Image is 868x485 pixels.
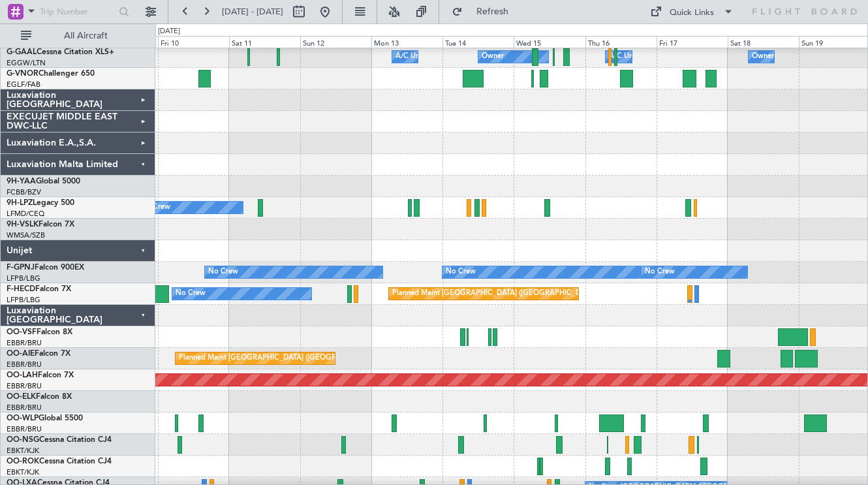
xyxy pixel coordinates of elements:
a: EBBR/BRU [7,360,42,369]
div: A/C Unavailable [395,47,450,67]
span: 9H-LPZ [7,199,33,207]
div: Sun 12 [300,36,371,48]
a: EBKT/KJK [7,467,39,477]
div: No Crew [176,284,206,304]
span: OO-LAH [7,371,38,379]
a: WMSA/SZB [7,230,45,240]
span: G-VNOR [7,70,39,78]
span: All Aircraft [34,31,138,40]
a: OO-WLPGlobal 5500 [7,415,83,422]
a: EGGW/LTN [7,58,46,68]
a: 9H-VSLKFalcon 7X [7,221,74,228]
a: OO-AIEFalcon 7X [7,350,70,358]
a: EBBR/BRU [7,338,42,348]
a: 9H-LPZLegacy 500 [7,199,74,207]
div: Fri 10 [158,36,229,48]
span: OO-WLP [7,415,39,422]
span: F-HECD [7,285,35,293]
a: F-GPNJFalcon 900EX [7,264,84,272]
span: OO-VSF [7,328,37,336]
a: F-HECDFalcon 7X [7,285,71,293]
a: OO-ELKFalcon 8X [7,393,72,401]
span: Refresh [465,7,520,16]
div: No Crew [446,262,476,282]
button: All Aircraft [14,25,142,46]
div: No Crew [645,262,675,282]
a: OO-ROKCessna Citation CJ4 [7,458,112,465]
div: No Crew [208,262,238,282]
div: Planned Maint [GEOGRAPHIC_DATA] ([GEOGRAPHIC_DATA]) [179,349,384,368]
a: LFPB/LBG [7,274,40,283]
button: Quick Links [643,1,740,22]
a: LFMD/CEQ [7,209,44,219]
span: OO-NSG [7,436,39,444]
div: Sat 18 [728,36,799,48]
div: Mon 13 [371,36,442,48]
span: [DATE] - [DATE] [222,6,283,18]
input: Trip Number [40,2,115,22]
div: Planned Maint [GEOGRAPHIC_DATA] ([GEOGRAPHIC_DATA]) [392,284,598,304]
a: G-GAALCessna Citation XLS+ [7,48,114,56]
a: EBBR/BRU [7,381,42,391]
a: FCBB/BZV [7,187,41,197]
span: F-GPNJ [7,264,35,272]
a: LFPB/LBG [7,295,40,305]
a: G-VNORChallenger 650 [7,70,95,78]
div: Wed 15 [514,36,585,48]
a: EBBR/BRU [7,424,42,434]
span: OO-ELK [7,393,36,401]
span: 9H-YAA [7,178,36,185]
a: OO-LAHFalcon 7X [7,371,74,379]
a: EBKT/KJK [7,446,39,456]
span: OO-ROK [7,458,39,465]
a: EGLF/FAB [7,80,40,89]
span: G-GAAL [7,48,37,56]
a: OO-NSGCessna Citation CJ4 [7,436,112,444]
div: Sat 11 [229,36,300,48]
button: Refresh [446,1,524,22]
span: 9H-VSLK [7,221,39,228]
div: Fri 17 [657,36,728,48]
div: Tue 14 [442,36,514,48]
a: EBBR/BRU [7,403,42,413]
div: Owner [752,47,774,67]
div: Owner [482,47,504,67]
a: 9H-YAAGlobal 5000 [7,178,80,185]
span: OO-AIE [7,350,35,358]
div: [DATE] [158,26,180,37]
div: Quick Links [670,7,714,20]
a: OO-VSFFalcon 8X [7,328,72,336]
div: Thu 16 [585,36,657,48]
